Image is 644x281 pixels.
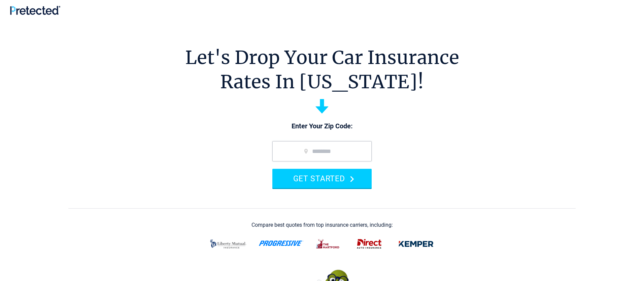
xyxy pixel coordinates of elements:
[312,235,345,253] img: thehartford
[272,141,372,161] input: zip code
[394,235,438,253] img: kemper
[206,235,250,253] img: liberty
[251,222,393,228] div: Compare best quotes from top insurance carriers, including:
[353,235,386,253] img: direct
[185,45,459,94] h1: Let's Drop Your Car Insurance Rates In [US_STATE]!
[266,122,378,131] p: Enter Your Zip Code:
[259,241,304,246] img: progressive
[272,169,372,188] button: GET STARTED
[10,6,60,15] img: Pretected Logo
